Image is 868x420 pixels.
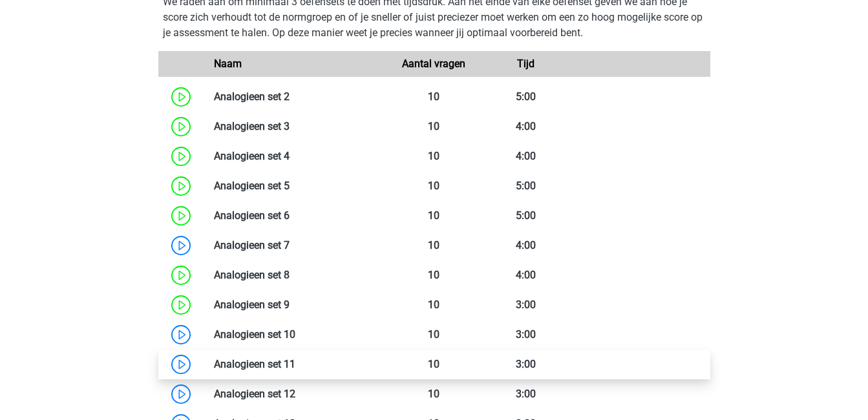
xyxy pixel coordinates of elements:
div: Analogieen set 6 [204,208,388,224]
div: Analogieen set 11 [204,357,388,372]
div: Naam [204,56,388,72]
div: Analogieen set 7 [204,238,388,253]
div: Tijd [480,56,572,72]
div: Aantal vragen [388,56,480,72]
div: Analogieen set 12 [204,386,388,402]
div: Analogieen set 4 [204,149,388,164]
div: Analogieen set 8 [204,268,388,283]
div: Analogieen set 3 [204,119,388,134]
div: Analogieen set 9 [204,297,388,313]
div: Analogieen set 2 [204,89,388,105]
div: Analogieen set 5 [204,178,388,194]
div: Analogieen set 10 [204,327,388,342]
